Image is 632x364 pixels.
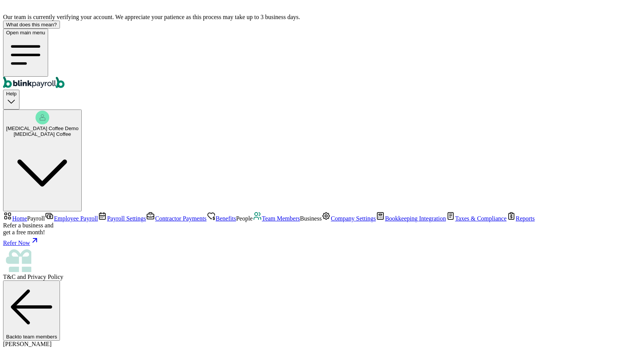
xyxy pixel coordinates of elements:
iframe: Chat Widget [594,327,632,364]
button: Open main menu [3,29,48,77]
span: T&C [3,274,16,280]
span: and [3,274,63,280]
span: Team Members [262,215,300,222]
a: Refer Now [3,236,629,246]
span: Payroll [27,215,45,222]
span: Payroll Settings [107,215,146,222]
div: What does this mean? [6,22,57,27]
div: [MEDICAL_DATA] Coffee [6,131,79,137]
button: [MEDICAL_DATA] Coffee Demo[MEDICAL_DATA] Coffee [3,110,82,212]
a: Team Members [253,215,300,222]
span: Bookkeeping Integration [385,215,446,222]
button: What does this mean? [3,21,60,29]
nav: Global [3,29,629,90]
span: Reports [516,215,535,222]
a: Taxes & Compliance [446,215,507,222]
span: Employee Payroll [54,215,98,222]
span: Help [6,91,16,97]
div: Our team is currently verifying your account. We appreciate your patience as this process may tak... [3,14,629,21]
button: Backto team members [3,280,60,340]
a: Company Settings [322,215,376,222]
span: Home [12,215,27,222]
span: Business [300,215,322,222]
span: People [236,215,253,222]
span: Privacy Policy [27,274,63,280]
span: to team members [18,334,57,340]
span: Back [6,334,57,340]
a: Reports [507,215,535,222]
span: Taxes & Compliance [455,215,507,222]
span: Open main menu [6,30,45,35]
a: Employee Payroll [45,215,98,222]
button: Help [3,90,19,109]
a: Payroll Settings [98,215,146,222]
div: [PERSON_NAME] [3,341,629,348]
a: Bookkeeping Integration [376,215,446,222]
a: Contractor Payments [146,215,207,222]
span: Benefits [216,215,236,222]
span: Contractor Payments [155,215,207,222]
span: Company Settings [331,215,376,222]
span: [MEDICAL_DATA] Coffee Demo [6,126,79,131]
a: Home [3,215,27,222]
nav: Sidebar [3,211,629,280]
a: Benefits [207,215,236,222]
div: Refer a business and get a free month! [3,222,629,236]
